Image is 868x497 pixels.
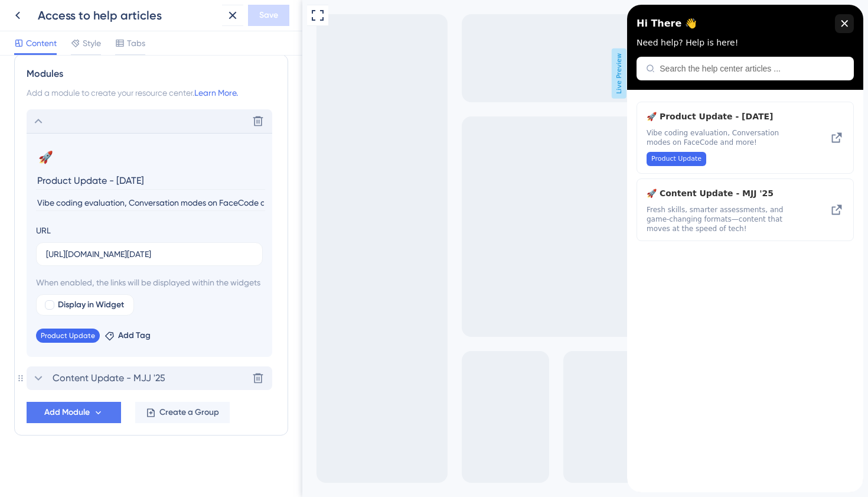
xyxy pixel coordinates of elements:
[26,36,57,50] span: Content
[248,5,289,26] button: Save
[36,148,55,167] button: 🚀
[38,7,217,24] div: Access to help articles
[9,10,70,28] span: Hi There 👋
[19,200,177,229] span: Fresh skills, smarter assessments, and game-changing formats—content that moves at the speed of t...
[83,36,101,50] span: Style
[58,298,124,312] span: Display in Widget
[105,329,151,343] button: Add Tag
[19,181,177,229] div: Content Update - MJJ '25
[208,9,227,28] div: close resource center
[19,124,177,142] span: Vibe coding evaluation, Conversation modes on FaceCode and more!
[24,3,80,17] span: What's new?
[24,150,74,159] span: Product Update
[9,33,111,43] span: Need help? Help is here!
[46,248,253,261] input: your.website.com/path
[41,331,95,340] span: Product Update
[19,181,158,196] span: 🚀 Content Update - MJJ '25
[53,371,165,385] span: Content Update - MJJ '25
[309,48,324,99] span: Live Preview
[36,275,263,290] span: When enabled, the links will be displayed within the widgets
[89,6,93,15] div: 3
[159,405,219,420] span: Create a Group
[194,88,238,98] a: Learn More.
[118,329,151,343] span: Add Tag
[36,195,265,211] input: Description
[36,171,265,190] input: Header
[27,67,276,81] div: Modules
[19,105,177,161] div: Product Update - July '25
[19,105,158,119] span: 🚀 Product Update - [DATE]
[259,8,278,22] span: Save
[27,402,121,423] button: Add Module
[27,366,276,390] div: Content Update - MJJ '25
[135,402,230,423] button: Create a Group
[36,223,51,238] div: URL
[27,88,194,98] span: Add a module to create your resource center.
[32,59,217,69] input: Search the help center articles ...
[127,36,145,50] span: Tabs
[44,405,90,420] span: Add Module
